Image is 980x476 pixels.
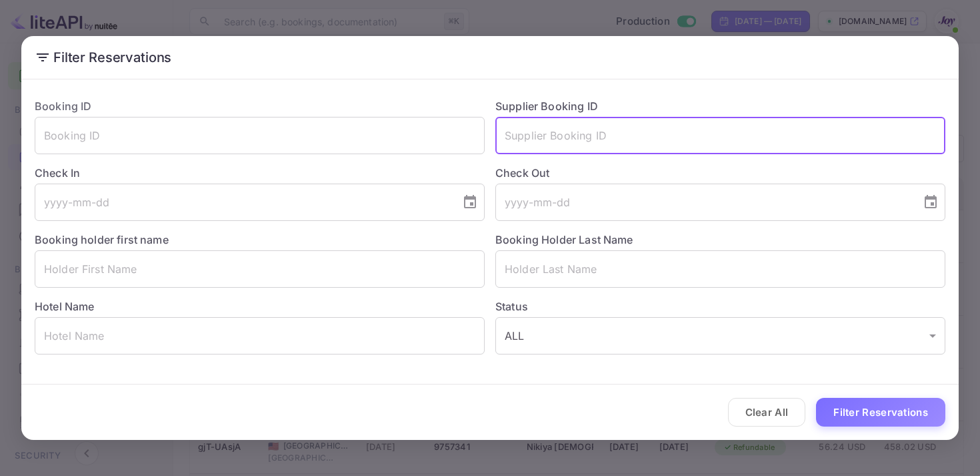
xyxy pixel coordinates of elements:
[21,36,959,79] h2: Filter Reservations
[35,117,485,154] input: Booking ID
[35,300,95,313] label: Hotel Name
[816,398,945,427] button: Filter Reservations
[35,184,451,221] input: yyyy-mm-dd
[35,99,92,113] label: Booking ID
[495,184,912,221] input: yyyy-mm-dd
[35,317,485,354] input: Hotel Name
[495,117,945,154] input: Supplier Booking ID
[495,165,945,181] label: Check Out
[457,189,483,216] button: Choose date
[495,233,633,246] label: Booking Holder Last Name
[495,317,945,354] div: ALL
[728,398,806,427] button: Clear All
[35,233,169,246] label: Booking holder first name
[495,99,598,113] label: Supplier Booking ID
[917,189,944,216] button: Choose date
[495,298,945,314] label: Status
[495,250,945,288] input: Holder Last Name
[35,165,485,181] label: Check In
[35,250,485,288] input: Holder First Name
